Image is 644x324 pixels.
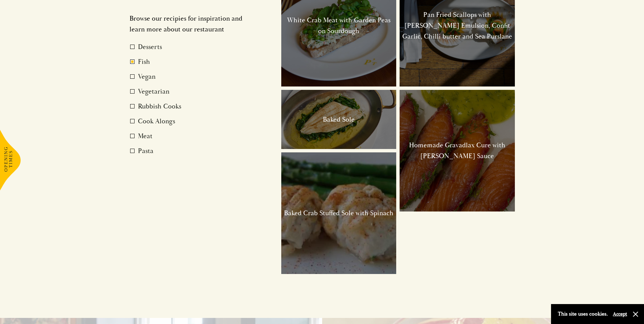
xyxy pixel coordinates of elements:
[281,90,397,149] a: Baked Sole
[130,101,247,112] label: Rubbish Cooks
[130,71,247,82] label: Vegan
[130,116,247,127] label: Cook Alongs
[283,15,395,36] h3: White Crab Meat with Garden Peas on Sourdough
[558,309,608,319] p: This site uses cookies.
[323,114,355,125] h3: Baked Sole
[632,311,639,318] button: Close and accept
[400,90,515,211] a: Homemade Gravadlax Cure with [PERSON_NAME] Sauce
[281,152,397,274] a: Baked Crab Stuffed Sole with Spinach
[129,13,247,35] p: Browse our recipies for inspiration and learn more about our restaurant
[130,86,247,97] label: Vegetarian
[613,311,627,317] button: Accept
[130,146,247,156] label: Pasta
[130,56,247,67] label: Fish
[130,42,247,52] label: Desserts
[284,208,393,219] h3: Baked Crab Stuffed Sole with Spinach
[401,140,513,161] h3: Homemade Gravadlax Cure with [PERSON_NAME] Sauce
[401,9,513,42] h3: Pan Fried Scallops with [PERSON_NAME] Emulsion, Confit Garlic, Chilli butter and Sea Purslane
[130,131,247,142] label: Meat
